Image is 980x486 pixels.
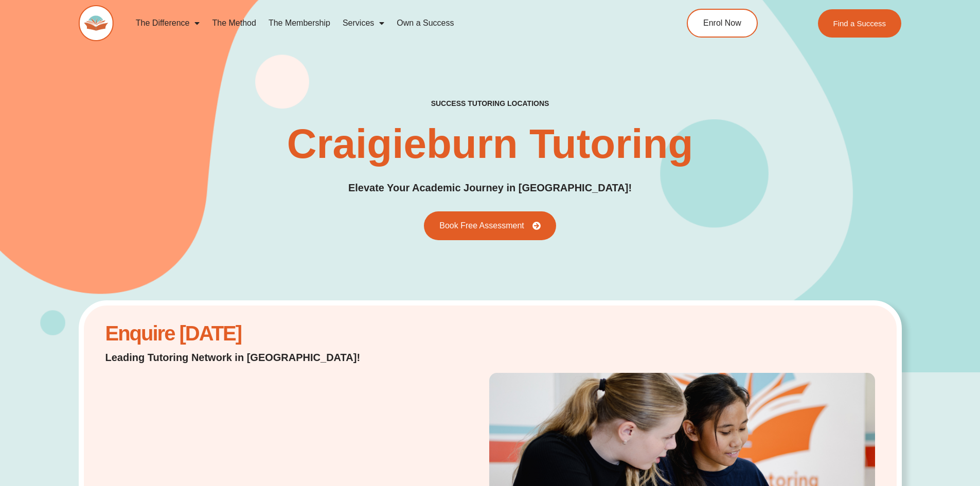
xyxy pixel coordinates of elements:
[687,9,758,38] a: Enrol Now
[206,11,262,35] a: The Method
[431,99,549,108] h2: success tutoring locations
[130,11,640,35] nav: Menu
[818,9,902,38] a: Find a Success
[703,19,741,27] span: Enrol Now
[105,350,387,365] p: Leading Tutoring Network in [GEOGRAPHIC_DATA]!
[390,11,460,35] a: Own a Success
[105,327,387,340] h2: Enquire [DATE]
[833,20,886,27] span: Find a Success
[130,11,206,35] a: The Difference
[348,180,632,196] p: Elevate Your Academic Journey in [GEOGRAPHIC_DATA]!
[262,11,336,35] a: The Membership
[287,123,693,165] h1: Craigieburn Tutoring
[336,11,390,35] a: Services
[424,211,556,240] a: Book Free Assessment
[439,222,524,230] span: Book Free Assessment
